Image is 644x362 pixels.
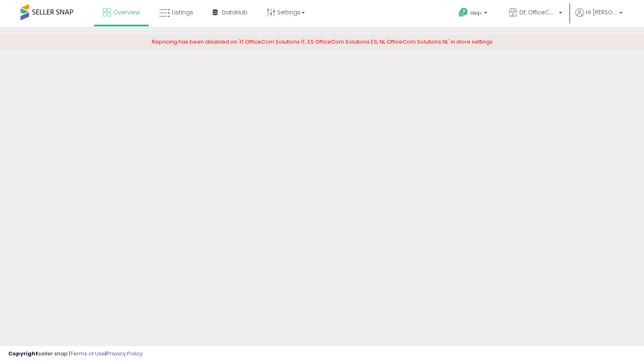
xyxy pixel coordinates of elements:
span: Hi [PERSON_NAME] [586,8,617,16]
strong: Copyright [8,350,38,357]
a: Terms of Use [70,350,105,357]
span: Listings [172,8,193,16]
span: Repricing has been disabled on 'IT OfficeCom Solutions IT, ES OfficeCom Solutions ES, NL OfficeCo... [152,38,493,46]
a: Privacy Policy [107,350,143,357]
i: Get Help [458,7,468,18]
span: Overview [113,8,140,16]
a: Hi [PERSON_NAME] [575,8,623,27]
span: DataHub [222,8,248,16]
a: Help [452,1,496,27]
span: Help [470,9,482,16]
span: DE OfficeCom Solutions DE [519,8,556,16]
div: seller snap | | [8,350,143,358]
